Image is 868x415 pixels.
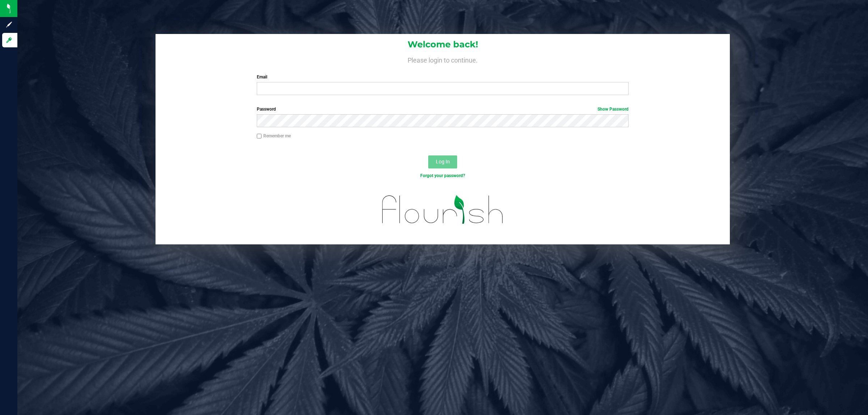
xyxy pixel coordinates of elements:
a: Forgot your password? [420,173,465,178]
span: Password [257,107,276,112]
inline-svg: Log in [5,37,13,44]
label: Email [257,74,629,80]
inline-svg: Sign up [5,21,13,28]
button: Log In [428,155,457,168]
img: flourish_logo.svg [371,187,515,233]
label: Remember me [257,133,291,139]
h1: Welcome back! [156,40,730,49]
a: Show Password [597,107,629,112]
span: Log In [436,159,450,164]
h4: Please login to continue. [156,55,730,64]
input: Remember me [257,134,262,139]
